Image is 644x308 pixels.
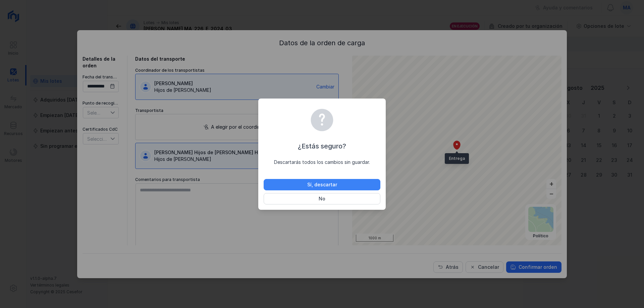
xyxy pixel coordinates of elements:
[264,159,380,166] div: Descartarás todos los cambios sin guardar.
[264,193,380,204] button: No
[319,195,325,202] div: No
[264,179,380,190] button: Sí, descartar
[307,181,337,188] div: Sí, descartar
[264,141,380,151] div: ¿Estás seguro?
